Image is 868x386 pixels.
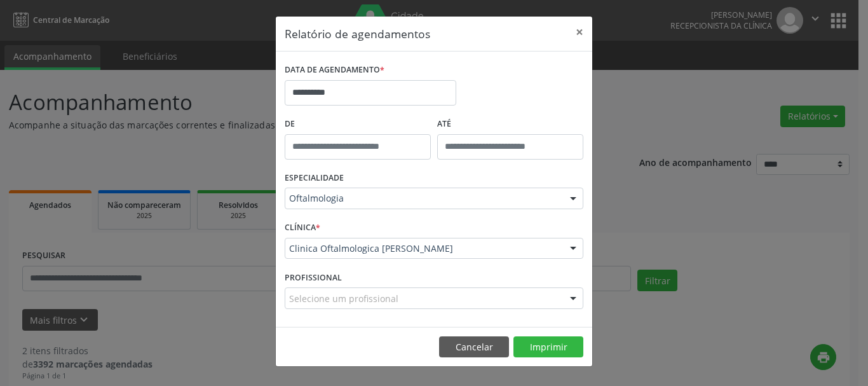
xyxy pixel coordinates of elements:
button: Imprimir [513,336,583,358]
span: Clinica Oftalmologica [PERSON_NAME] [289,242,557,255]
span: Oftalmologia [289,192,557,205]
label: CLÍNICA [285,218,320,238]
label: PROFISSIONAL [285,268,342,287]
label: De [285,114,431,134]
span: Selecione um profissional [289,292,398,305]
button: Cancelar [439,336,509,358]
h5: Relatório de agendamentos [285,25,430,42]
label: DATA DE AGENDAMENTO [285,60,384,80]
button: Close [567,17,592,48]
label: ATÉ [437,114,583,134]
label: ESPECIALIDADE [285,169,344,188]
